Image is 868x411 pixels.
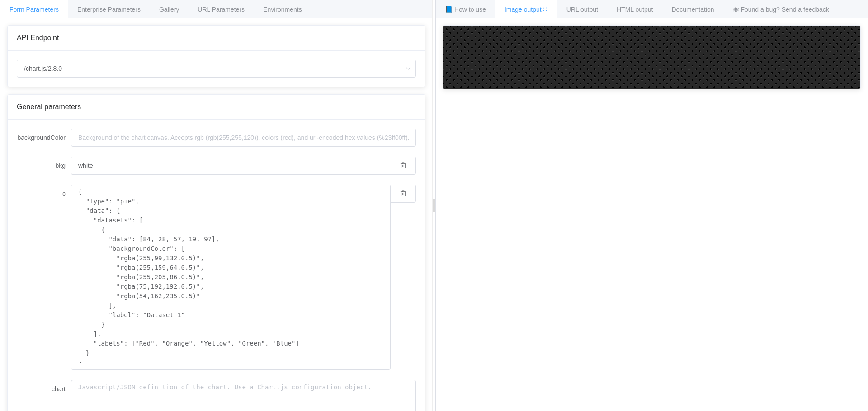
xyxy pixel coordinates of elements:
[505,6,548,13] span: Image output
[71,157,391,175] input: Background of the chart canvas. Accepts rgb (rgb(255,255,120)), colors (red), and url-encoded hex...
[71,129,416,147] input: Background of the chart canvas. Accepts rgb (rgb(255,255,120)), colors (red), and url-encoded hex...
[17,60,416,78] input: Select
[77,6,141,13] span: Enterprise Parameters
[263,6,302,13] span: Environments
[617,6,653,13] span: HTML output
[566,6,598,13] span: URL output
[17,185,71,203] label: c
[198,6,245,13] span: URL Parameters
[17,103,81,111] span: General parameters
[9,6,59,13] span: Form Parameters
[17,34,59,42] span: API Endpoint
[17,129,71,147] label: backgroundColor
[159,6,179,13] span: Gallery
[671,6,714,13] span: Documentation
[17,380,71,398] label: chart
[733,6,831,13] span: 🕷 Found a bug? Send a feedback!
[445,6,486,13] span: 📘 How to use
[17,157,71,175] label: bkg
